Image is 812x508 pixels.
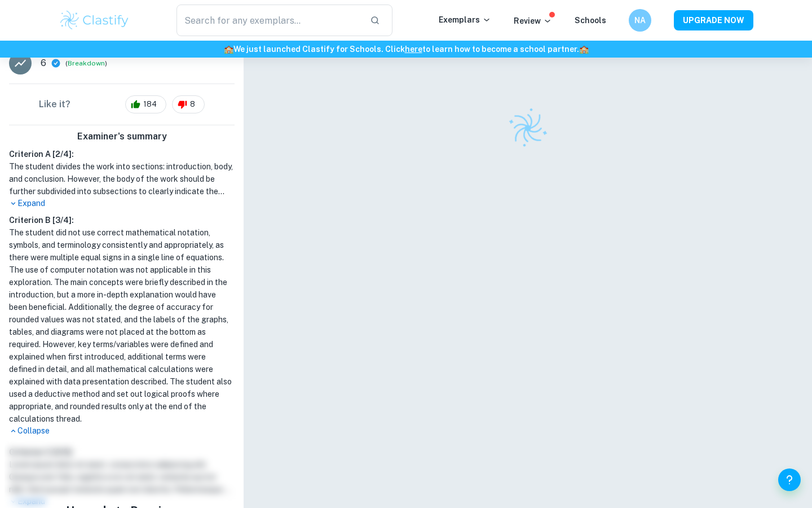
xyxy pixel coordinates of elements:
span: 🏫 [224,45,233,54]
h6: Examiner's summary [5,130,239,143]
span: ( ) [65,58,107,69]
h6: NA [634,14,647,27]
h6: Like it? [39,98,70,111]
button: NA [629,9,651,32]
span: 🏫 [579,45,589,54]
h1: The student divides the work into sections: introduction, body, and conclusion. However, the body... [9,160,235,198]
p: 6 [41,56,46,70]
h6: Criterion B [ 3 / 4 ]: [9,214,235,226]
a: here [405,45,422,54]
div: 8 [172,95,205,113]
p: Collapse [9,425,235,437]
h6: We just launched Clastify for Schools. Click to learn how to become a school partner. [2,43,810,55]
button: Breakdown [68,58,105,68]
div: 184 [125,95,166,113]
span: 8 [184,99,201,110]
input: Search for any exemplars... [176,5,361,36]
a: Schools [575,16,606,25]
img: Clastify logo [59,9,130,32]
p: Exemplars [439,14,491,26]
button: Help and Feedback [778,468,801,491]
h6: Criterion A [ 2 / 4 ]: [9,148,235,160]
img: Clastify logo [501,101,555,155]
button: UPGRADE NOW [674,10,753,30]
h1: The student did not use correct mathematical notation, symbols, and terminology consistently and ... [9,226,235,425]
p: Expand [9,198,235,209]
span: 184 [137,99,163,110]
p: Review [514,15,552,27]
